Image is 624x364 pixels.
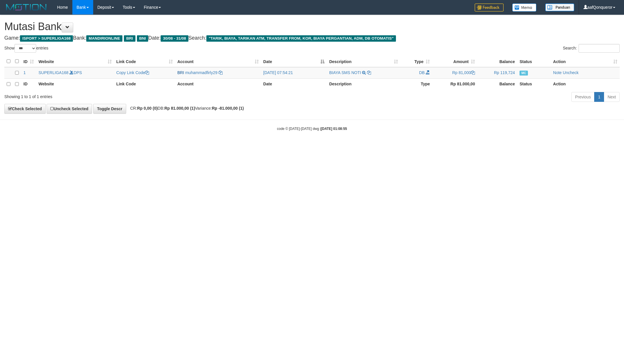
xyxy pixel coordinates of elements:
[21,56,36,67] th: ID: activate to sort column ascending
[261,78,327,90] th: Date
[400,56,432,67] th: Type: activate to sort column ascending
[329,70,361,75] a: BIAYA SMS NOTI
[114,78,175,90] th: Link Code
[4,91,256,100] div: Showing 1 to 1 of 1 entries
[545,3,574,11] img: panduan.png
[21,78,36,90] th: ID
[327,78,400,90] th: Description
[563,44,620,53] label: Search:
[517,56,551,67] th: Status
[114,56,175,67] th: Link Code: activate to sort column ascending
[579,44,620,53] input: Search:
[93,104,126,114] a: Toggle Descr
[367,70,371,75] a: Copy BIAYA SMS NOTI to clipboard
[47,104,92,114] a: Uncheck Selected
[604,92,620,102] a: Next
[175,78,261,90] th: Account
[36,78,114,90] th: Website
[137,106,158,111] strong: Rp 0,00 (0)
[4,44,48,53] label: Show entries
[563,70,579,75] a: Uncheck
[551,78,620,90] th: Action
[206,35,396,42] span: "TARIK, BIAYA, TARIKAN ATM, TRANSFER FROM, KOR, BIAYA PERGANTIAN, ADM, DB OTOMATIS"
[177,70,184,75] span: BRI
[432,78,477,90] th: Rp 81.000,00
[400,78,432,90] th: Type
[477,67,517,79] td: Rp 119,724
[571,92,594,102] a: Previous
[477,78,517,90] th: Balance
[517,78,551,90] th: Status
[185,70,217,75] a: muhammadfirly29
[137,35,148,42] span: BNI
[36,67,114,79] td: DPS
[261,56,327,67] th: Date: activate to sort column descending
[14,44,36,53] select: Showentries
[553,70,562,75] a: Note
[127,106,244,111] span: CR: DB: Variance:
[551,56,620,67] th: Action: activate to sort column ascending
[86,35,122,42] span: MANDIRIONLINE
[277,127,347,131] small: code © [DATE]-[DATE] dwg |
[321,127,347,131] strong: [DATE] 01:08:55
[520,71,528,76] span: Manually Checked by: aafMelona
[261,67,327,79] td: [DATE] 07:54:21
[471,70,475,75] a: Copy Rp 81,000 to clipboard
[164,106,195,111] strong: Rp 81.000,00 (1)
[477,56,517,67] th: Balance
[36,56,114,67] th: Website: activate to sort column ascending
[23,70,26,75] span: 1
[327,56,400,67] th: Description: activate to sort column ascending
[38,70,69,75] a: SUPERLIGA168
[512,3,537,12] img: Button%20Memo.svg
[20,35,73,42] span: ISPORT > SUPERLIGA168
[475,3,504,12] img: Feedback.jpg
[161,35,188,42] span: 30/08 - 31/08
[4,35,620,41] h4: Game: Bank: Date: Search:
[432,56,477,67] th: Amount: activate to sort column ascending
[4,3,48,12] img: MOTION_logo.png
[419,70,425,75] span: DB
[4,104,46,114] a: Check Selected
[175,56,261,67] th: Account: activate to sort column ascending
[124,35,135,42] span: BRI
[212,106,244,111] strong: Rp -81.000,00 (1)
[432,67,477,79] td: Rp 81,000
[116,70,149,75] a: Copy Link Code
[594,92,604,102] a: 1
[4,21,620,32] h1: Mutasi Bank
[219,70,223,75] a: Copy muhammadfirly29 to clipboard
